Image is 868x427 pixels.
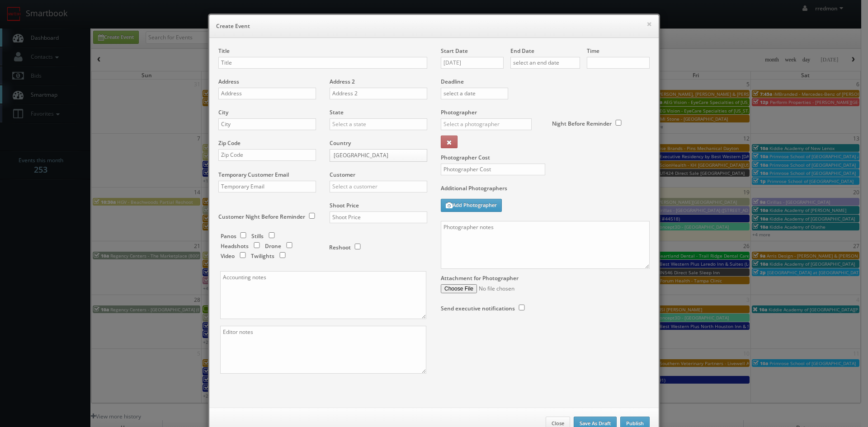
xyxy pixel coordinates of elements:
label: End Date [510,47,534,55]
input: City [218,118,316,130]
input: Select a customer [330,181,427,192]
input: select an end date [510,57,580,69]
label: Night Before Reminder [552,120,612,127]
h6: Create Event [216,22,652,31]
input: Address [218,88,316,99]
label: Reshoot [329,244,351,251]
label: Stills [251,232,264,240]
label: Panos [221,232,236,240]
button: Add Photographer [441,199,502,212]
input: Title [218,57,427,69]
label: Address 2 [330,78,355,85]
label: Drone [265,242,281,250]
label: Photographer Cost [434,154,656,161]
input: select a date [441,88,508,99]
label: City [218,108,228,116]
label: Time [587,47,599,55]
input: Select a state [330,118,427,130]
label: Twilights [251,252,274,260]
label: Video [221,252,235,260]
input: Temporary Email [218,181,316,192]
a: [GEOGRAPHIC_DATA] [330,149,427,162]
label: Attachment for Photographer [441,274,519,282]
button: × [646,21,652,27]
label: Headshots [221,242,249,250]
input: select a date [441,57,504,69]
label: Country [330,139,351,147]
label: Deadline [434,78,656,85]
span: [GEOGRAPHIC_DATA] [334,150,415,161]
input: Address 2 [330,88,427,99]
input: Select a photographer [441,118,532,130]
label: Temporary Customer Email [218,171,289,178]
input: Photographer Cost [441,164,545,175]
label: Additional Photographers [441,184,650,197]
input: Shoot Price [330,211,427,223]
label: Zip Code [218,139,241,147]
label: Address [218,78,239,85]
label: Send executive notifications [441,305,515,312]
label: Title [218,47,230,55]
label: Shoot Price [330,202,359,209]
label: Photographer [441,108,477,116]
label: State [330,108,344,116]
label: Customer [330,171,355,178]
label: Customer Night Before Reminder [218,213,305,221]
input: Zip Code [218,149,316,161]
label: Start Date [441,47,468,55]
